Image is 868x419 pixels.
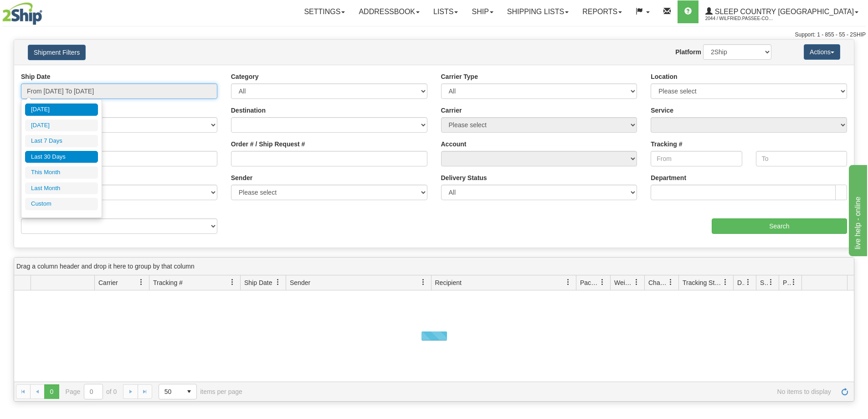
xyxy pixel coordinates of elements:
a: Settings [297,0,352,23]
a: Pickup Status filter column settings [786,274,801,290]
a: Carrier filter column settings [134,274,149,290]
span: Tracking Status [683,278,722,287]
label: Department [651,173,686,182]
label: Category [231,72,259,81]
a: Recipient filter column settings [560,274,576,290]
a: Lists [426,0,465,23]
span: items per page [159,384,242,399]
label: Account [441,140,467,149]
label: Destination [231,106,266,115]
a: Tracking # filter column settings [225,274,240,290]
a: Weight filter column settings [629,274,644,290]
li: This Month [25,166,98,179]
a: Charge filter column settings [663,274,678,290]
span: Shipment Issues [760,278,768,287]
div: grid grouping header [14,258,854,275]
button: Shipment Filters [28,45,86,60]
iframe: chat widget [847,163,867,256]
a: Reports [575,0,629,23]
li: Last Month [25,182,98,195]
li: Last 30 Days [25,151,98,163]
a: Tracking Status filter column settings [718,274,733,290]
a: Sleep Country [GEOGRAPHIC_DATA] 2044 / Wilfried.Passee-Coutrin [699,0,865,23]
label: Ship Date [21,72,51,81]
span: No items to display [255,388,831,395]
label: Delivery Status [441,173,487,182]
input: Search [712,218,847,234]
span: Page 0 [44,384,59,399]
a: Packages filter column settings [595,274,610,290]
li: [DATE] [25,119,98,132]
a: Addressbook [352,0,426,23]
a: Refresh [837,384,852,399]
button: Actions [804,44,840,60]
li: Last 7 Days [25,135,98,147]
span: Sleep Country [GEOGRAPHIC_DATA] [713,8,854,16]
span: Charge [648,278,668,287]
input: From [651,151,742,166]
input: To [756,151,847,166]
label: Tracking # [651,140,682,149]
span: Recipient [435,278,462,287]
div: Support: 1 - 855 - 55 - 2SHIP [2,31,866,39]
label: Carrier Type [441,72,478,81]
a: Delivery Status filter column settings [740,274,756,290]
label: Order # / Ship Request # [231,140,305,149]
span: Sender [290,278,310,287]
span: Packages [580,278,599,287]
span: Carrier [98,278,118,287]
span: 50 [164,387,176,396]
span: Ship Date [244,278,272,287]
label: Service [651,106,673,115]
li: Custom [25,198,98,210]
span: Weight [614,278,633,287]
label: Location [651,72,677,81]
span: Page sizes drop down [159,384,197,399]
span: select [182,384,196,399]
span: 2044 / Wilfried.Passee-Coutrin [705,14,774,23]
span: Tracking # [153,278,183,287]
img: logo2044.jpg [2,2,42,25]
span: Page of 0 [66,384,117,399]
a: Shipment Issues filter column settings [763,274,779,290]
label: Carrier [441,106,462,115]
a: Ship [465,0,500,23]
a: Sender filter column settings [416,274,431,290]
a: Shipping lists [500,0,575,23]
span: Delivery Status [737,278,745,287]
label: Platform [675,47,701,57]
div: live help - online [7,5,84,16]
a: Ship Date filter column settings [270,274,286,290]
li: [DATE] [25,103,98,116]
span: Pickup Status [783,278,791,287]
label: Sender [231,173,252,182]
